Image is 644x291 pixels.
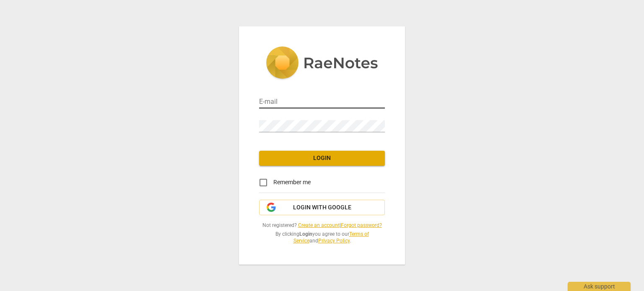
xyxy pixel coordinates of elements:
[341,222,382,228] a: Forgot password?
[266,46,378,81] img: 5ac2273c67554f335776073100b6d88f.svg
[298,222,340,228] a: Create an account
[568,282,631,291] div: Ask support
[273,178,311,187] span: Remember me
[259,200,385,216] button: Login with Google
[299,231,312,237] b: Login
[266,154,378,162] span: Login
[259,151,385,166] button: Login
[259,222,385,229] span: Not registered? |
[259,231,385,245] span: By clicking you agree to our and .
[293,231,369,244] a: Terms of Service
[318,238,350,244] a: Privacy Policy
[293,203,351,212] span: Login with Google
